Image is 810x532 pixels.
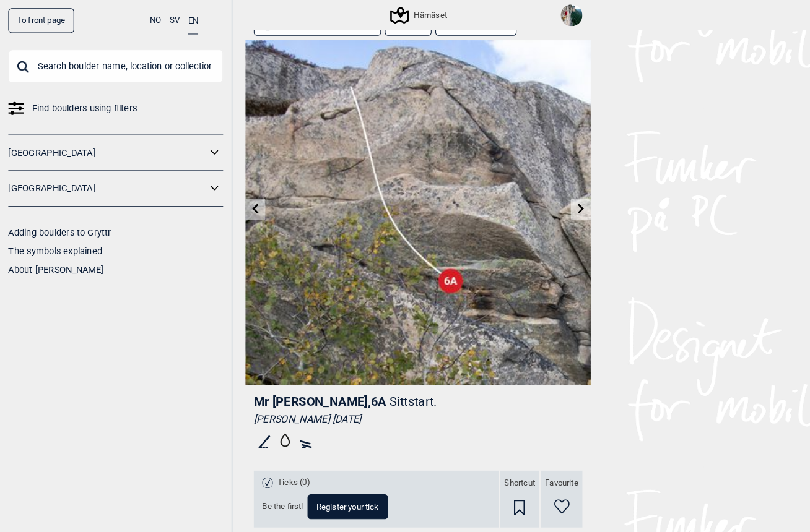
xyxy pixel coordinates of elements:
span: Mr [PERSON_NAME] , 6A [246,382,374,396]
a: To front page [8,8,72,32]
div: Härnäset [380,7,433,22]
a: The symbols explained [8,238,99,248]
button: SV [164,8,174,32]
a: [GEOGRAPHIC_DATA] [8,139,200,157]
div: [PERSON_NAME] [DATE] [246,400,564,413]
span: Be the first! [254,486,294,496]
input: Search boulder name, location or collection [8,48,216,80]
span: Register your tick [307,487,367,495]
a: Find boulders using filters [8,97,216,114]
button: EN [182,8,192,33]
button: NO [145,8,156,32]
span: Find boulders using filters [31,97,133,114]
a: About [PERSON_NAME] [8,256,100,266]
span: Favourite [528,463,560,473]
button: Register your tick [298,479,376,503]
p: Sittstart. [377,382,423,396]
a: [GEOGRAPHIC_DATA] [8,174,200,192]
div: Shortcut [484,456,522,511]
a: Adding boulders to Gryttr [8,220,108,230]
img: Mr Ed [238,39,572,373]
img: FB IMG 1628411478605 [543,4,564,25]
span: Ticks (0) [269,462,300,473]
